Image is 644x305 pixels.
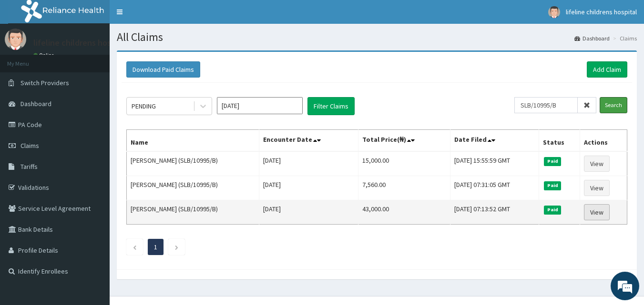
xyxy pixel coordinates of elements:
span: We're online! [55,92,132,188]
th: Name [127,130,259,152]
span: Switch Providers [20,79,69,87]
input: Select Month and Year [217,97,303,114]
li: Claims [611,34,637,42]
img: User Image [5,29,26,50]
a: Previous page [133,243,137,251]
td: [DATE] 15:55:59 GMT [450,151,539,176]
th: Encounter Date [259,130,358,152]
a: Next page [174,243,179,251]
button: Download Paid Claims [126,61,200,78]
td: [DATE] 07:31:05 GMT [450,176,539,200]
th: Total Price(₦) [358,130,450,152]
th: Date Filed [450,130,539,152]
td: [PERSON_NAME] (SLB/10995/B) [127,200,259,225]
a: View [584,204,610,220]
input: Search by HMO ID [514,97,578,113]
a: Page 1 is your current page [154,243,157,251]
img: d_794563401_company_1708531726252_794563401 [18,48,39,71]
a: View [584,180,610,196]
a: Online [33,52,56,59]
span: Paid [544,157,561,166]
span: Claims [20,141,39,150]
textarea: Type your message and hit 'Enter' [5,204,182,237]
div: PENDING [132,101,156,111]
span: lifeline childrens hospital [566,8,637,16]
td: [DATE] [259,151,358,176]
p: lifeline childrens hospital [33,39,128,47]
img: User Image [548,6,560,18]
td: [DATE] [259,176,358,200]
input: Search [600,97,627,113]
td: 43,000.00 [358,200,450,225]
span: Dashboard [20,99,51,108]
td: [PERSON_NAME] (SLB/10995/B) [127,176,259,200]
td: [DATE] 07:13:52 GMT [450,200,539,225]
span: Tariffs [20,162,38,171]
a: Dashboard [574,34,610,42]
td: [PERSON_NAME] (SLB/10995/B) [127,151,259,176]
a: View [584,156,610,172]
td: 7,560.00 [358,176,450,200]
span: Paid [544,206,561,214]
th: Actions [580,130,627,152]
div: Chat with us now [50,53,160,66]
div: Minimize live chat window [156,5,179,28]
th: Status [539,130,580,152]
td: [DATE] [259,200,358,225]
button: Filter Claims [307,97,355,115]
span: Paid [544,181,561,190]
td: 15,000.00 [358,151,450,176]
h1: All Claims [117,31,637,43]
a: Add Claim [587,61,627,78]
